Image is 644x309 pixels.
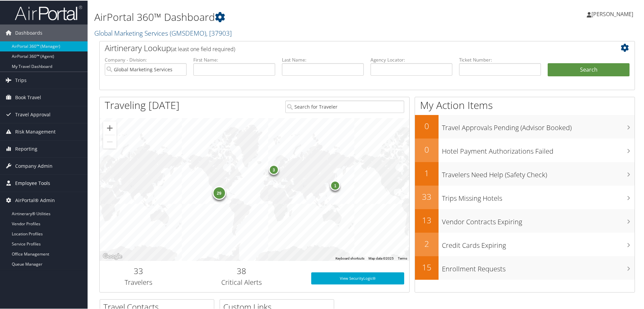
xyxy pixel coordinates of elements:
span: Map data ©2025 [368,256,394,260]
h3: Credit Cards Expiring [442,237,635,249]
a: 0Travel Approvals Pending (Advisor Booked) [415,114,635,138]
span: Trips [15,71,27,88]
a: 15Enrollment Requests [415,256,635,279]
label: First Name: [193,56,275,63]
h3: Trips Missing Hotels [442,190,635,202]
a: Global Marketing Services [94,28,232,37]
a: 1Travelers Need Help (Safety Check) [415,161,635,185]
span: Book Travel [15,88,41,105]
h2: 13 [415,214,439,225]
h3: Travel Approvals Pending (Advisor Booked) [442,119,635,132]
h2: Airtinerary Lookup [105,42,585,53]
span: Dashboards [15,24,42,41]
h2: 1 [415,167,439,178]
a: 13Vendor Contracts Expiring [415,208,635,232]
span: [PERSON_NAME] [591,10,633,17]
a: 33Trips Missing Hotels [415,185,635,208]
label: Ticket Number: [459,56,541,63]
h2: 33 [105,265,172,276]
label: Last Name: [282,56,364,63]
span: , [ 37903 ] [206,28,232,37]
a: Open this area in Google Maps (opens a new window) [101,252,124,260]
a: View SecurityLogic® [311,272,404,284]
h3: Vendor Contracts Expiring [442,213,635,226]
h3: Hotel Payment Authorizations Failed [442,143,635,155]
span: (at least one field required) [171,45,235,52]
div: 1 [330,180,340,190]
h1: My Action Items [415,98,635,112]
div: 29 [212,186,226,199]
button: Keyboard shortcuts [335,256,364,260]
label: Agency Locator: [371,56,452,63]
label: Company - Division: [105,56,187,63]
span: AirPortal® Admin [15,191,55,208]
a: 2Credit Cards Expiring [415,232,635,256]
h3: Travelers Need Help (Safety Check) [442,166,635,179]
span: Risk Management [15,123,56,140]
button: Zoom in [103,121,117,134]
div: 3 [268,164,279,174]
h3: Enrollment Requests [442,260,635,273]
input: Search for Traveler [285,100,404,112]
h2: 15 [415,261,439,272]
a: 0Hotel Payment Authorizations Failed [415,138,635,161]
span: Reporting [15,140,37,157]
img: Google [101,252,124,260]
h3: Travelers [105,277,172,286]
a: [PERSON_NAME] [587,3,640,24]
span: Travel Approval [15,106,51,122]
button: Search [548,63,630,76]
span: Employee Tools [15,174,50,191]
h2: 33 [415,190,439,202]
h1: AirPortal 360™ Dashboard [94,9,458,24]
button: Zoom out [103,134,117,148]
h2: 0 [415,143,439,155]
span: Company Admin [15,157,53,174]
img: airportal-logo.png [15,4,82,20]
a: Terms (opens in new tab) [398,256,407,260]
span: ( GMSDEMO ) [170,28,206,37]
h3: Critical Alerts [182,277,301,286]
h1: Traveling [DATE] [105,98,180,112]
h2: 0 [415,120,439,131]
h2: 2 [415,237,439,249]
h2: 38 [182,265,301,276]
